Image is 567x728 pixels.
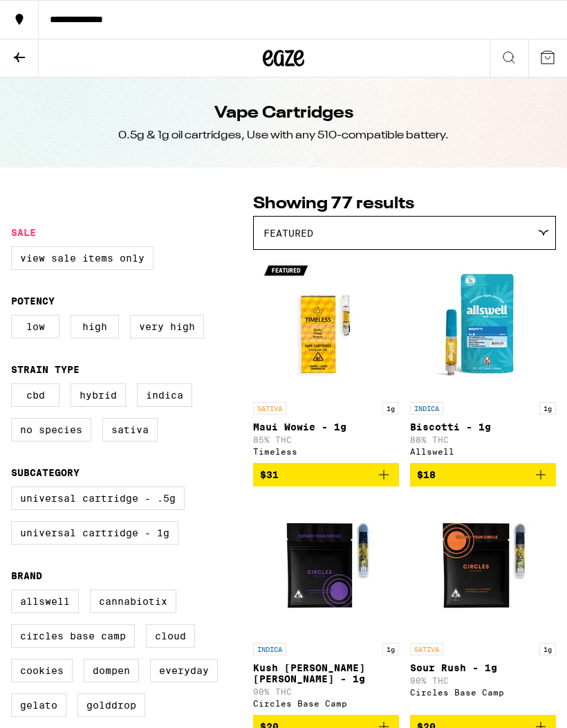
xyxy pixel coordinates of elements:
[410,447,556,456] div: Allswell
[410,498,556,715] a: Open page for Sour Rush - 1g from Circles Base Camp
[118,128,449,143] div: 0.5g & 1g oil cartridges, Use with any 510-compatible battery.
[84,659,139,682] label: Dompen
[137,383,192,407] label: Indica
[102,418,158,442] label: Sativa
[410,688,556,697] div: Circles Base Camp
[253,421,399,433] p: Maui Wowie - 1g
[410,435,556,444] p: 88% THC
[410,421,556,433] p: Biscotti - 1g
[417,469,436,480] span: $18
[253,687,399,696] p: 90% THC
[90,590,176,613] label: Cannabiotix
[11,521,178,545] label: Universal Cartridge - 1g
[253,643,286,655] p: INDICA
[253,257,399,463] a: Open page for Maui Wowie - 1g from Timeless
[11,295,55,307] legend: Potency
[414,498,552,636] img: Circles Base Camp - Sour Rush - 1g
[11,418,91,442] label: No Species
[253,192,556,216] p: Showing 77 results
[410,463,556,486] button: Add to bag
[253,447,399,456] div: Timeless
[410,257,556,463] a: Open page for Biscotti - 1g from Allswell
[382,643,399,655] p: 1g
[257,257,396,395] img: Timeless - Maui Wowie - 1g
[11,486,185,510] label: Universal Cartridge - .5g
[539,643,556,655] p: 1g
[539,402,556,415] p: 1g
[77,693,145,717] label: GoldDrop
[253,463,399,486] button: Add to bag
[146,624,195,648] label: Cloud
[214,102,353,125] h1: Vape Cartridges
[253,699,399,708] div: Circles Base Camp
[260,469,279,480] span: $31
[410,676,556,685] p: 90% THC
[410,643,443,655] p: SATIVA
[11,693,66,717] label: Gelato
[263,228,313,239] span: Featured
[11,227,36,238] legend: Sale
[382,402,399,415] p: 1g
[11,315,59,338] label: Low
[11,467,80,478] legend: Subcategory
[253,435,399,444] p: 85% THC
[410,662,556,673] p: Sour Rush - 1g
[257,498,396,636] img: Circles Base Camp - Kush Berry Bliss - 1g
[11,590,79,613] label: Allswell
[71,315,119,338] label: High
[11,364,80,375] legend: Strain Type
[253,662,399,684] p: Kush [PERSON_NAME] [PERSON_NAME] - 1g
[11,246,154,270] label: View Sale Items Only
[410,402,443,415] p: INDICA
[253,498,399,715] a: Open page for Kush Berry Bliss - 1g from Circles Base Camp
[11,383,59,407] label: CBD
[11,570,42,581] legend: Brand
[414,257,552,395] img: Allswell - Biscotti - 1g
[253,402,286,415] p: SATIVA
[11,659,73,682] label: Cookies
[11,624,135,648] label: Circles Base Camp
[71,383,126,407] label: Hybrid
[130,315,204,338] label: Very High
[150,659,218,682] label: Everyday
